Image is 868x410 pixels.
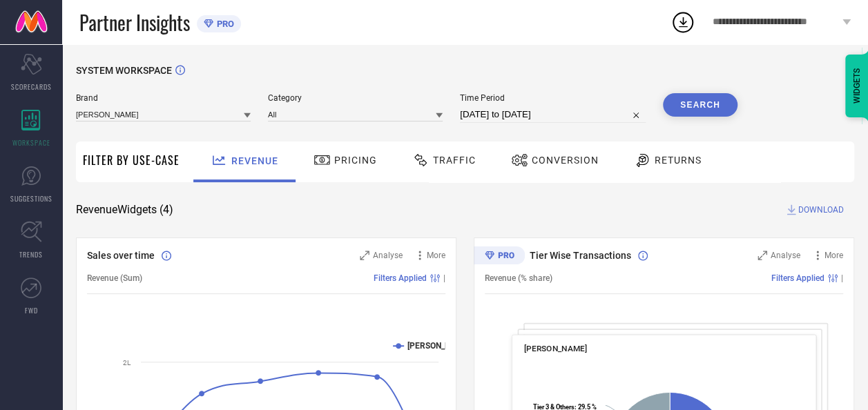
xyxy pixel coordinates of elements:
[10,193,52,204] span: SUGGESTIONS
[373,251,403,260] span: Analyse
[231,155,278,166] span: Revenue
[19,249,43,260] span: TRENDS
[841,273,843,283] span: |
[771,273,824,283] span: Filters Applied
[524,344,587,353] span: [PERSON_NAME]
[758,251,767,260] svg: Zoom
[530,250,631,261] span: Tier Wise Transactions
[12,137,50,148] span: WORKSPACE
[374,273,427,283] span: Filters Applied
[671,10,695,35] div: Open download list
[433,155,476,166] span: Traffic
[213,19,234,29] span: PRO
[76,93,251,103] span: Brand
[76,203,173,217] span: Revenue Widgets ( 4 )
[76,65,172,76] span: SYSTEM WORKSPACE
[123,359,131,367] text: 2L
[427,251,445,260] span: More
[824,251,843,260] span: More
[87,273,142,283] span: Revenue (Sum)
[532,155,599,166] span: Conversion
[485,273,552,283] span: Revenue (% share)
[11,81,52,92] span: SCORECARDS
[83,152,180,168] span: Filter By Use-Case
[25,305,38,315] span: FWD
[360,251,369,260] svg: Zoom
[663,93,737,117] button: Search
[655,155,702,166] span: Returns
[407,341,470,351] text: [PERSON_NAME]
[771,251,800,260] span: Analyse
[460,106,646,123] input: Select time period
[268,93,443,103] span: Category
[87,250,155,261] span: Sales over time
[460,93,646,103] span: Time Period
[474,246,525,267] div: Premium
[79,8,190,37] span: Partner Insights
[443,273,445,283] span: |
[334,155,377,166] span: Pricing
[798,203,844,217] span: DOWNLOAD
